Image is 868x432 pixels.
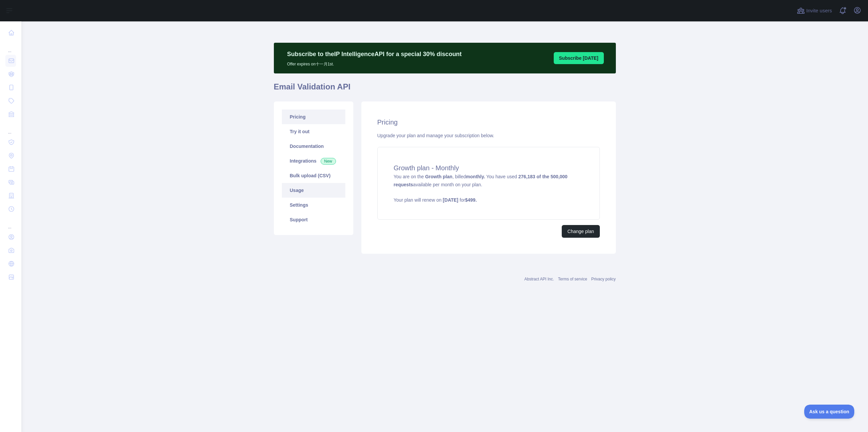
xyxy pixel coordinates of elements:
div: ... [5,40,16,53]
a: Bulk upload (CSV) [282,168,345,183]
span: New [321,158,336,165]
a: Pricing [282,110,345,124]
p: Your plan will renew on for [394,197,583,203]
button: Change plan [562,225,599,238]
button: Invite users [796,5,833,16]
p: Offer expires on 十一月 1st. [287,59,462,67]
div: ... [5,122,16,135]
h2: Pricing [377,118,600,127]
a: Integrations New [282,154,345,168]
span: Invite users [806,7,832,15]
a: Privacy policy [591,277,616,281]
a: Try it out [282,124,345,139]
strong: $ 499 . [465,197,477,203]
h1: Email Validation API [274,81,616,97]
div: ... [5,216,16,230]
button: Subscribe [DATE] [554,52,604,64]
span: You are on the , billed You have used available per month on your plan. [394,174,583,203]
a: Usage [282,183,345,198]
a: Settings [282,198,345,212]
a: Documentation [282,139,345,154]
strong: [DATE] [443,197,458,203]
h4: Growth plan - Monthly [394,163,583,173]
a: Terms of service [558,277,587,281]
div: Upgrade your plan and manage your subscription below. [377,132,600,139]
iframe: Toggle Customer Support [804,405,855,419]
a: Abstract API Inc. [524,277,554,281]
a: Support [282,212,345,227]
strong: monthly. [466,174,485,179]
p: Subscribe to the IP Intelligence API for a special 30 % discount [287,49,462,59]
strong: Growth plan [425,174,453,179]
